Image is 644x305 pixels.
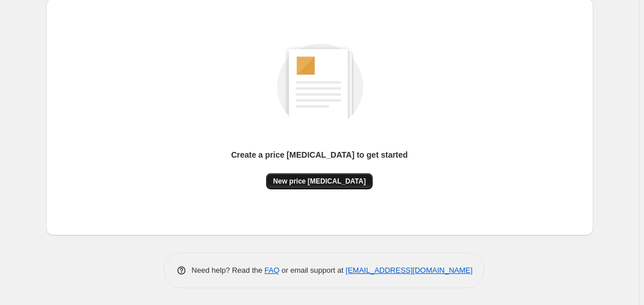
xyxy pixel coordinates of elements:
[264,266,279,274] a: FAQ
[192,266,265,274] span: Need help? Read the
[273,177,366,186] span: New price [MEDICAL_DATA]
[279,266,346,274] span: or email support at
[231,149,408,161] p: Create a price [MEDICAL_DATA] to get started
[266,173,373,189] button: New price [MEDICAL_DATA]
[346,266,472,274] a: [EMAIL_ADDRESS][DOMAIN_NAME]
